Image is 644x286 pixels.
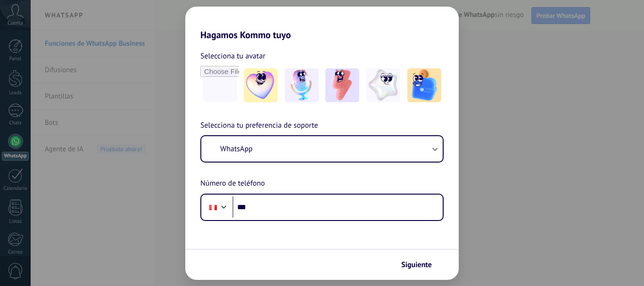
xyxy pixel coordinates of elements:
span: Número de teléfono [200,178,265,190]
span: WhatsApp [220,144,253,154]
img: -3.jpeg [325,68,359,102]
img: -4.jpeg [366,68,400,102]
div: Peru: + 51 [204,197,222,217]
button: WhatsApp [201,136,443,162]
span: Selecciona tu preferencia de soporte [200,120,318,132]
img: -5.jpeg [407,68,441,102]
img: -1.jpeg [244,68,278,102]
span: Selecciona tu avatar [200,50,265,62]
button: Siguiente [397,257,445,273]
img: -2.jpeg [285,68,319,102]
span: Siguiente [401,261,432,268]
h2: Hagamos Kommo tuyo [185,7,459,41]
